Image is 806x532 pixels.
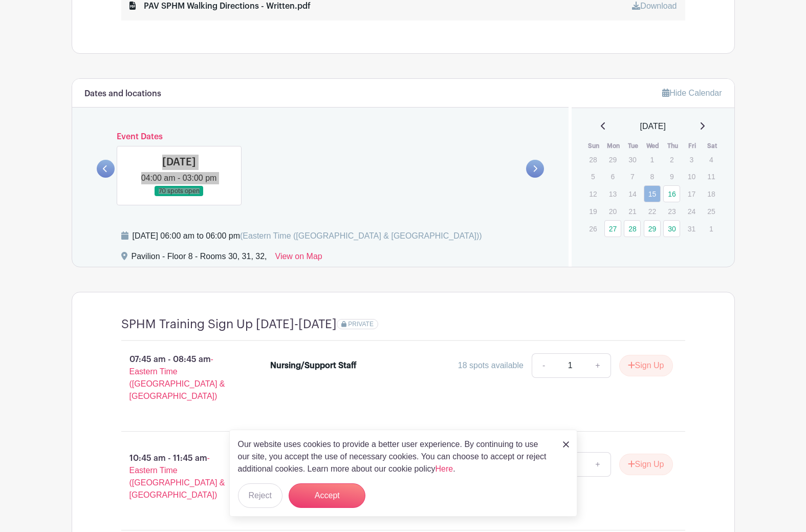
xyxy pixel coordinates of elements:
[644,152,661,167] p: 1
[663,220,680,237] a: 30
[289,483,365,508] button: Accept
[663,168,680,184] p: 9
[703,186,720,202] p: 18
[623,141,643,151] th: Tue
[644,220,661,237] a: 29
[640,120,666,133] span: [DATE]
[129,454,225,499] span: - Eastern Time ([GEOGRAPHIC_DATA] & [GEOGRAPHIC_DATA])
[129,355,225,400] span: - Eastern Time ([GEOGRAPHIC_DATA] & [GEOGRAPHIC_DATA])
[121,317,337,332] h4: SPHM Training Sign Up [DATE]-[DATE]
[585,353,611,378] a: +
[270,359,357,372] div: Nursing/Support Staff
[663,141,683,151] th: Thu
[624,168,641,184] p: 7
[584,141,604,151] th: Sun
[624,186,641,202] p: 14
[585,452,611,477] a: +
[238,483,282,508] button: Reject
[703,203,720,219] p: 25
[683,168,700,184] p: 10
[683,152,700,167] p: 3
[563,441,569,448] img: close_button-5f87c8562297e5c2d7936805f587ecaba9071eb48480494691a3f1689db116b3.svg
[663,185,680,202] a: 16
[435,464,453,473] a: Here
[663,152,680,167] p: 2
[702,141,722,151] th: Sat
[240,231,482,240] span: (Eastern Time ([GEOGRAPHIC_DATA] & [GEOGRAPHIC_DATA]))
[624,220,641,237] a: 28
[619,454,673,475] button: Sign Up
[683,186,700,202] p: 17
[584,186,601,202] p: 12
[662,89,722,97] a: Hide Calendar
[458,359,524,372] div: 18 spots available
[644,168,661,184] p: 8
[584,152,601,167] p: 28
[584,168,601,184] p: 5
[115,132,527,142] h6: Event Dates
[683,221,700,237] p: 31
[703,168,720,184] p: 11
[105,448,254,505] p: 10:45 am - 11:45 am
[84,89,161,99] h6: Dates and locations
[604,152,621,167] p: 29
[532,353,555,378] a: -
[584,221,601,237] p: 26
[619,355,673,376] button: Sign Up
[348,321,374,328] span: PRIVATE
[683,203,700,219] p: 24
[632,2,677,10] a: Download
[105,349,254,407] p: 07:45 am - 08:45 am
[643,141,663,151] th: Wed
[604,186,621,202] p: 13
[133,230,482,242] div: [DATE] 06:00 am to 06:00 pm
[703,152,720,167] p: 4
[604,141,624,151] th: Mon
[604,168,621,184] p: 6
[624,203,641,219] p: 21
[238,438,552,475] p: Our website uses cookies to provide a better user experience. By continuing to use our site, you ...
[644,185,661,202] a: 15
[275,250,322,267] a: View on Map
[584,203,601,219] p: 19
[624,152,641,167] p: 30
[663,203,680,219] p: 23
[703,221,720,237] p: 1
[604,203,621,219] p: 20
[132,250,267,267] div: Pavilion - Floor 8 - Rooms 30, 31, 32,
[683,141,703,151] th: Fri
[604,220,621,237] a: 27
[644,203,661,219] p: 22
